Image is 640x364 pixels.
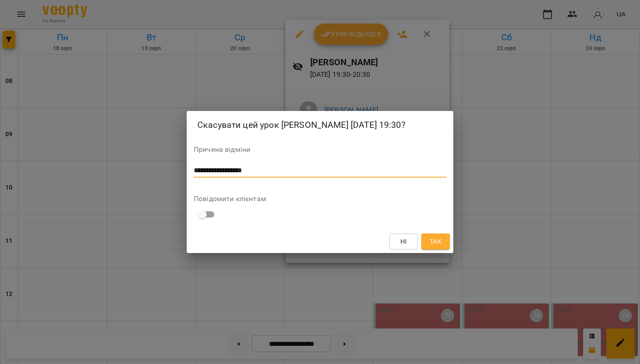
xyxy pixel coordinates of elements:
[197,118,443,132] h2: Скасувати цей урок [PERSON_NAME] [DATE] 19:30?
[389,233,418,249] button: Ні
[194,195,446,202] label: Повідомити клієнтам
[421,233,450,249] button: Так
[194,146,446,153] label: Причина відміни
[400,236,407,247] span: Ні
[430,236,441,247] span: Так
